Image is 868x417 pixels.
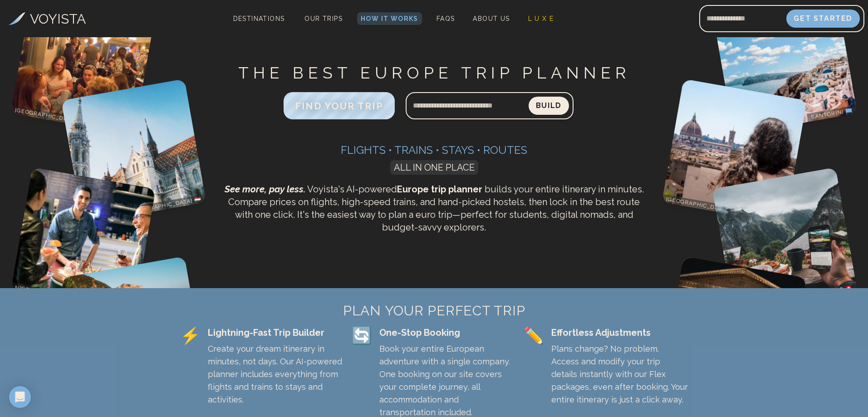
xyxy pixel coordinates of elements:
[221,63,647,83] h1: THE BEST EUROPE TRIP PLANNER
[361,15,418,22] span: How It Works
[551,326,688,339] div: Effortless Adjustments
[61,78,206,223] img: Budapest
[9,12,25,25] img: Voyista Logo
[357,12,422,25] a: How It Works
[9,9,86,29] a: VOYISTA
[221,143,647,157] h3: Flights • Trains • Stays • Routes
[304,15,343,22] span: Our Trips
[11,167,156,312] img: Nice
[352,326,372,344] span: 🔄
[208,326,345,339] div: Lightning-Fast Trip Builder
[221,183,647,234] p: Voyista's AI-powered builds your entire itinerary in minutes. Compare prices on flights, high-spe...
[469,12,513,25] a: About Us
[525,12,558,25] a: L U X E
[9,386,31,408] div: Open Intercom Messenger
[712,167,857,312] img: Gimmelwald
[436,15,455,22] span: FAQs
[397,184,482,195] strong: Europe trip planner
[699,8,786,29] input: Email address
[180,326,201,344] span: ⚡
[284,103,394,111] a: FIND YOUR TRIP
[551,343,688,406] p: Plans change? No problem. Access and modify your trip details instantly with our Flex packages, e...
[524,326,544,344] span: ✏️
[301,12,346,25] a: Our Trips
[529,97,569,115] button: Build
[433,12,459,25] a: FAQs
[662,78,807,223] img: Florence
[295,100,383,112] span: FIND YOUR TRIP
[230,11,289,38] span: Destinations
[786,10,860,28] button: Get Started
[528,15,554,22] span: L U X E
[473,15,510,22] span: About Us
[30,9,86,29] h3: VOYISTA
[406,95,529,117] input: Search query
[208,343,345,406] p: Create your dream itinerary in minutes, not days. Our AI-powered planner includes everything from...
[390,160,478,175] span: ALL IN ONE PLACE
[180,303,688,319] h2: PLAN YOUR PERFECT TRIP
[225,184,305,195] span: See more, pay less.
[284,92,394,119] button: FIND YOUR TRIP
[379,326,516,339] div: One-Stop Booking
